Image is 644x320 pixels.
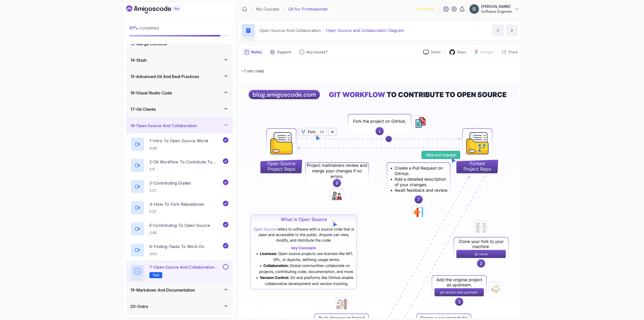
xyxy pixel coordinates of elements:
p: 6 - Finding Tasks To Work On [149,243,204,250]
p: Software Engineer [481,9,512,14]
h3: 15 - Advanced Git And Best Practices [130,74,199,80]
button: next content [506,24,518,37]
h3: 20 - Outro [130,303,148,309]
button: 14-Stash [126,52,232,68]
p: Open Source and Collaboration Diagram [326,27,404,33]
p: Designs [480,50,494,55]
button: Share [498,50,518,55]
span: completed [129,25,159,30]
button: 16-Visual Studio Code [126,85,232,101]
button: 6-Finding Tasks To Work On4:54 [130,243,228,257]
button: Support button [267,48,294,56]
p: Repo [457,50,466,55]
p: 4:54 [149,252,204,257]
span: Text [152,273,159,277]
p: 3 - Contributing Guides [149,180,191,186]
button: 17-Git Clients [126,101,232,117]
h3: 16 - Visual Studio Code [130,90,172,96]
span: 91 % [129,25,138,30]
button: 18-Open Source And Collaboration [126,118,232,134]
button: 20-Outro [126,298,232,314]
button: 5-Contributing To Open Source3:49 [130,222,228,236]
button: 19-Markdown And Documentation [126,282,232,298]
p: Open Source And Collaboration [259,27,321,33]
a: Dashboard [126,5,192,13]
a: Repo [445,49,470,55]
p: [PERSON_NAME] [481,4,512,9]
img: user profile image [469,4,479,14]
a: Slides [419,50,445,55]
button: Feedback button [296,48,331,56]
button: user profile image[PERSON_NAME]Software Engineer [469,4,519,14]
button: 3-Contributing Guides5:27 [130,180,228,194]
button: 7-Open Source and Collaboration DiagramText [130,264,228,278]
p: ~1 min read [241,67,518,75]
p: Notes [251,50,262,55]
p: Git for Professionals [288,6,328,12]
button: 1-Intro To Open Source World4:48 [130,137,228,151]
p: Support [277,50,291,55]
h3: 14 - Stash [130,57,147,63]
button: 15-Advanced Git And Best Practices [126,68,232,85]
p: Share [508,50,518,55]
p: 1 - Intro To Open Source World [149,138,208,144]
button: 2-Git Workflow To Contribute To Open Source2:11 [130,158,228,172]
h3: 18 - Open Source And Collaboration [130,123,197,129]
button: 4-How To Fork Repositories5:37 [130,201,228,215]
p: 2:11 [149,167,222,172]
button: previous content [492,24,504,37]
p: Slides [431,50,441,55]
a: My Courses [256,6,279,12]
p: 3:49 [149,230,210,235]
p: 5:27 [149,188,191,193]
p: 4:48 [149,146,208,151]
p: 7 - Open Source and Collaboration Diagram [149,264,222,270]
a: Dashboard [242,7,247,12]
p: Any issues? [306,50,328,55]
p: 4 - How To Fork Repositories [149,201,204,207]
h3: 17 - Git Clients [130,106,156,112]
p: 5 - Contributing To Open Source [149,222,210,228]
p: 1380 Points [417,7,435,12]
p: 2 - Git Workflow To Contribute To Open Source [149,159,222,165]
h3: 19 - Markdown And Documentation [130,287,195,293]
p: 5:37 [149,209,204,214]
button: notes button [241,48,265,56]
